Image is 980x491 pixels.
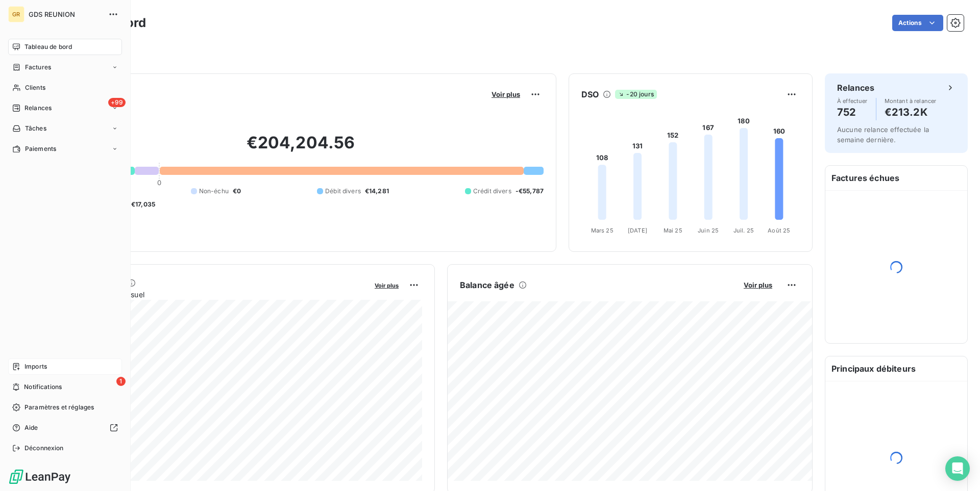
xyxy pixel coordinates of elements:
[825,166,967,190] h6: Factures échues
[8,358,122,375] a: Imports
[460,279,514,291] h6: Balance âgée
[25,124,46,133] span: Tâches
[365,187,389,196] span: €14,281
[8,39,122,55] a: Tableau de bord
[8,420,122,436] a: Aide
[768,227,790,234] tspan: Août 25
[664,227,682,234] tspan: Mai 25
[233,187,241,196] span: €0
[698,227,719,234] tspan: Juin 25
[8,120,122,137] a: Tâches
[25,83,45,92] span: Clients
[108,98,126,107] span: +99
[825,356,967,381] h6: Principaux débiteurs
[885,98,937,104] span: Montant à relancer
[58,289,367,300] span: Chiffre d'affaires mensuel
[29,10,102,18] span: GDS REUNION
[116,377,126,386] span: 1
[375,282,399,289] span: Voir plus
[128,200,155,209] span: -€17,035
[581,88,599,100] h6: DSO
[885,104,937,120] h4: €213.2K
[25,63,51,72] span: Factures
[492,90,520,98] span: Voir plus
[516,187,544,196] span: -€55,787
[8,6,24,22] div: GR
[591,227,614,234] tspan: Mars 25
[837,104,868,120] h4: 752
[24,382,62,392] span: Notifications
[837,98,868,104] span: À effectuer
[24,403,94,412] span: Paramètres et réglages
[157,178,161,187] span: 0
[8,100,122,116] a: +99Relances
[24,42,72,51] span: Tableau de bord
[199,187,229,196] span: Non-échu
[8,399,122,416] a: Paramètres et réglages
[615,90,656,99] span: -20 jours
[8,80,122,96] a: Clients
[24,444,64,453] span: Déconnexion
[628,227,647,234] tspan: [DATE]
[24,423,38,432] span: Aide
[488,90,523,99] button: Voir plus
[744,281,772,289] span: Voir plus
[8,59,122,75] a: Factures
[372,280,402,290] button: Voir plus
[892,15,943,31] button: Actions
[8,469,71,485] img: Logo LeanPay
[473,187,511,196] span: Crédit divers
[24,104,52,113] span: Relances
[25,144,56,153] span: Paiements
[24,362,47,371] span: Imports
[58,133,544,163] h2: €204,204.56
[8,141,122,157] a: Paiements
[741,280,775,290] button: Voir plus
[945,456,970,481] div: Open Intercom Messenger
[837,82,874,94] h6: Relances
[325,187,361,196] span: Débit divers
[837,125,929,144] span: Aucune relance effectuée la semaine dernière.
[733,227,754,234] tspan: Juil. 25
